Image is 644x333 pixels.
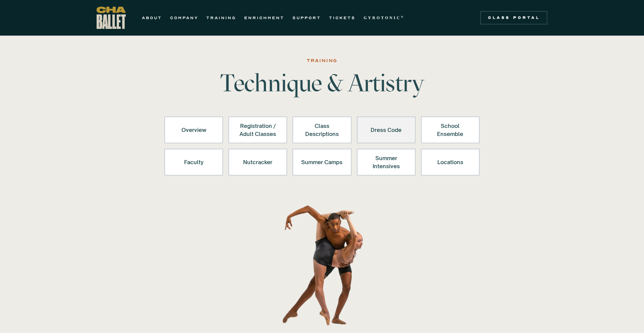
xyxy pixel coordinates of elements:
div: Dress Code [366,122,407,138]
div: Nutcracker [237,154,278,170]
div: Summer Intensives [366,154,407,170]
div: Faculty [173,154,214,170]
a: ABOUT [142,14,162,22]
h1: Technique & Artistry [217,71,427,95]
div: Class Portal [484,15,543,20]
div: Training [307,57,337,65]
a: Registration /Adult Classes [228,116,287,143]
div: Summer Camps [301,154,342,170]
a: ENRICHMENT [244,14,284,22]
a: TICKETS [329,14,356,22]
a: Overview [164,116,223,143]
a: Summer Intensives [357,149,416,176]
a: Class Descriptions [292,116,351,143]
div: Locations [430,154,471,170]
a: School Ensemble [421,116,480,143]
a: Faculty [164,149,223,176]
strong: GYROTONIC [364,15,401,20]
sup: ® [401,15,405,18]
div: Overview [173,122,214,138]
a: Dress Code [357,116,416,143]
a: TRAINING [206,14,236,22]
a: Summer Camps [292,149,351,176]
a: home [97,7,126,29]
div: Class Descriptions [301,122,342,138]
a: SUPPORT [292,14,321,22]
a: COMPANY [170,14,198,22]
a: Nutcracker [228,149,287,176]
a: GYROTONIC® [364,14,405,22]
div: School Ensemble [430,122,471,138]
a: Class Portal [480,11,547,25]
a: Locations [421,149,480,176]
div: Registration / Adult Classes [237,122,278,138]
